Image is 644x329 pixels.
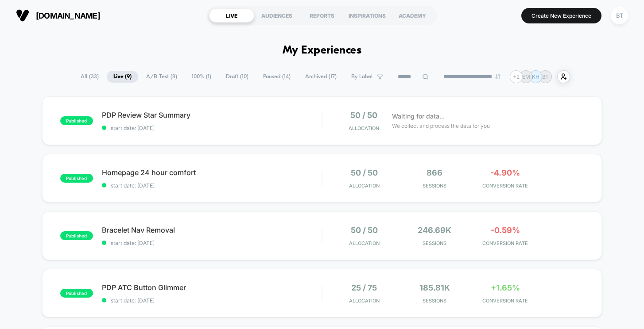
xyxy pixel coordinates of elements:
span: 866 [427,168,442,177]
span: 246.69k [418,226,451,235]
img: end [495,74,500,79]
span: Homepage 24 hour comfort [102,168,322,177]
span: published [60,231,93,240]
span: start date: [DATE] [102,297,322,304]
span: All ( 33 ) [74,71,105,83]
span: 50 / 50 [351,226,378,235]
span: start date: [DATE] [102,182,322,189]
p: KH [532,73,539,80]
span: start date: [DATE] [102,240,322,246]
div: INSPIRATIONS [345,8,390,23]
span: -0.59% [491,226,520,235]
div: BT [611,7,628,24]
span: Allocation [349,298,380,304]
span: PDP ATC Button Glimmer [102,283,322,292]
span: Live ( 9 ) [107,71,138,83]
span: +1.65% [491,283,520,292]
span: Archived ( 17 ) [299,71,343,83]
span: We collect and process the data for you [392,122,490,130]
span: [DOMAIN_NAME] [36,11,100,20]
span: Paused ( 14 ) [256,71,297,83]
span: CONVERSION RATE [472,183,538,189]
span: published [60,116,93,125]
p: BT [542,73,549,80]
span: 25 / 75 [351,283,377,292]
div: ACADEMY [390,8,435,23]
span: A/B Test ( 8 ) [140,71,184,83]
button: BT [608,7,631,25]
span: 50 / 50 [350,111,377,120]
span: Sessions [402,183,468,189]
span: published [60,289,93,298]
span: -4.90% [490,168,520,177]
span: Waiting for data... [392,111,445,121]
span: PDP Review Star Summary [102,111,322,119]
span: 185.81k [419,283,450,292]
span: Allocation [349,125,379,131]
span: published [60,174,93,183]
div: LIVE [209,8,254,23]
div: + 2 [510,70,523,83]
span: Draft ( 10 ) [219,71,255,83]
span: By Label [351,73,372,80]
button: [DOMAIN_NAME] [13,8,103,23]
p: EM [522,73,530,80]
span: 50 / 50 [351,168,378,177]
span: Sessions [402,298,468,304]
h1: My Experiences [283,44,362,57]
span: CONVERSION RATE [472,298,538,304]
span: Allocation [349,240,380,246]
img: Visually logo [16,9,29,22]
div: AUDIENCES [254,8,299,23]
span: start date: [DATE] [102,125,322,131]
span: 100% ( 1 ) [185,71,218,83]
span: Allocation [349,183,380,189]
span: Bracelet Nav Removal [102,226,322,234]
button: Create New Experience [521,8,601,23]
span: Sessions [402,240,468,246]
div: REPORTS [299,8,345,23]
span: CONVERSION RATE [472,240,538,246]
